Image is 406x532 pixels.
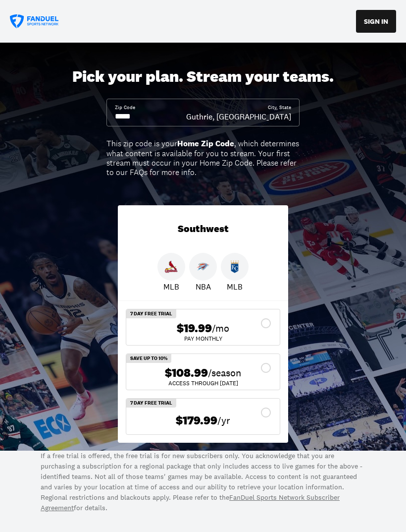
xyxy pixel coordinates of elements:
b: Home Zip Code [177,138,234,149]
div: Pay Monthly [134,336,272,342]
p: MLB [163,281,179,293]
div: Pick your plan. Stream your teams. [72,67,334,86]
div: 7 Day Free Trial [126,309,176,318]
span: $179.99 [176,414,217,428]
p: MLB [227,281,243,293]
span: /mo [212,321,229,335]
div: City, State [268,104,291,111]
div: Southwest [118,205,288,253]
span: /season [208,366,241,380]
div: Zip Code [115,104,135,111]
span: $19.99 [177,321,212,336]
img: Thunder [197,260,209,273]
div: Save Up To 10% [126,354,171,363]
button: SIGN IN [356,10,396,33]
div: Guthrie, [GEOGRAPHIC_DATA] [186,111,291,122]
div: 7 Day Free Trial [126,399,176,408]
div: This zip code is your , which determines what content is available for you to stream. Your first ... [106,139,300,177]
img: Royals [228,260,241,273]
p: If a free trial is offered, the free trial is for new subscribers only. You acknowledge that you ... [41,451,365,513]
span: /yr [217,414,230,427]
div: ACCESS THROUGH [DATE] [134,380,272,386]
p: NBA [196,281,211,293]
img: Cardinals [165,260,178,273]
span: $108.99 [165,366,208,380]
